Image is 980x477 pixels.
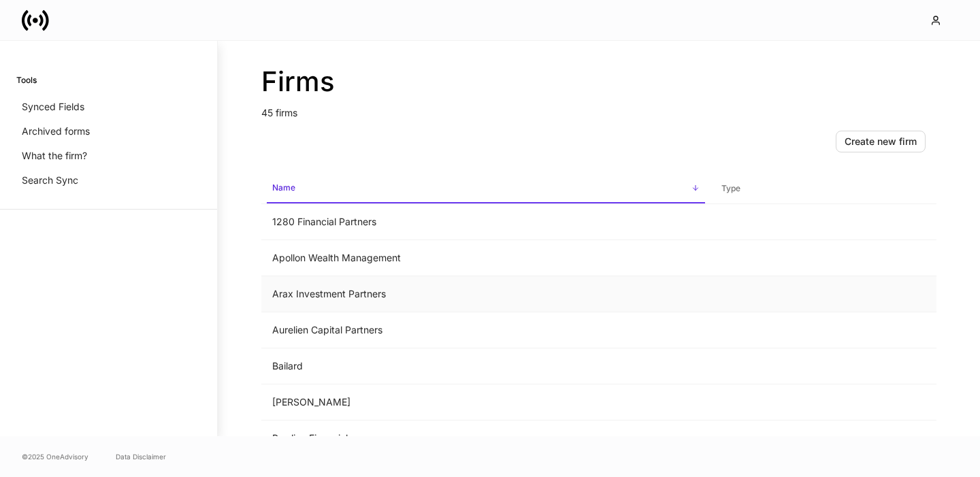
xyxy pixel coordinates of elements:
span: Type [716,175,931,203]
p: Synced Fields [22,100,84,114]
td: 1280 Financial Partners [261,204,710,240]
span: © 2025 OneAdvisory [22,451,88,462]
td: Apollon Wealth Management [261,240,710,276]
h6: Tools [16,73,37,86]
div: Create new firm [845,137,917,146]
td: Aurelien Capital Partners [261,312,710,348]
a: Search Sync [16,168,201,193]
a: What the firm? [16,144,201,168]
h6: Name [272,181,295,194]
h2: Firms [261,65,936,98]
p: What the firm? [22,149,87,163]
button: Create new firm [836,131,926,152]
p: 45 firms [261,98,936,120]
td: Bailard [261,348,710,384]
span: Name [267,174,705,203]
td: [PERSON_NAME] [261,384,710,421]
a: Data Disclaimer [116,451,166,462]
td: Bowline Financial [261,421,710,457]
p: Search Sync [22,174,78,187]
td: Arax Investment Partners [261,276,710,312]
a: Archived forms [16,119,201,144]
p: Archived forms [22,125,90,138]
h6: Type [721,182,740,195]
a: Synced Fields [16,95,201,119]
